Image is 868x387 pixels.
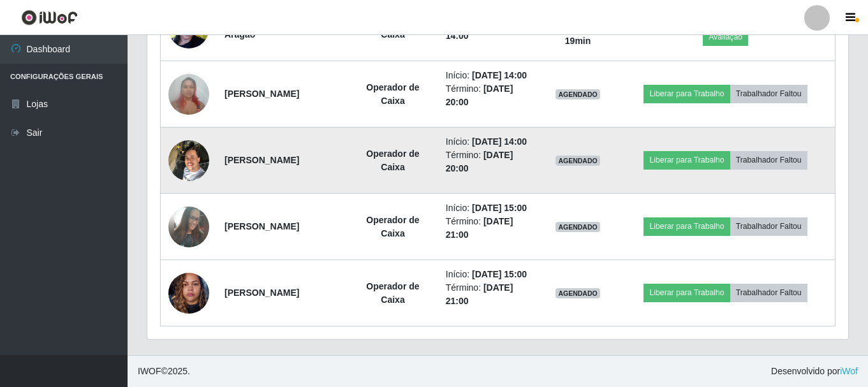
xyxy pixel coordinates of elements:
[224,221,299,231] strong: [PERSON_NAME]
[224,89,299,99] strong: [PERSON_NAME]
[472,203,527,213] time: [DATE] 15:00
[771,365,858,378] span: Desenvolvido por
[446,82,532,109] li: Término:
[168,199,209,254] img: 1725135374051.jpeg
[446,201,532,215] li: Início:
[472,269,527,279] time: [DATE] 15:00
[840,366,858,376] a: iWof
[446,268,532,281] li: Início:
[555,222,600,232] span: AGENDADO
[366,16,419,40] strong: Operador de Caixa
[730,85,807,103] button: Trabalhador Faltou
[168,67,209,121] img: 1722880664865.jpeg
[446,135,532,149] li: Início:
[555,156,600,166] span: AGENDADO
[224,288,299,298] strong: [PERSON_NAME]
[644,284,730,302] button: Liberar para Trabalho
[366,281,419,305] strong: Operador de Caixa
[366,215,419,238] strong: Operador de Caixa
[446,281,532,308] li: Término:
[730,151,807,169] button: Trabalhador Faltou
[730,217,807,235] button: Trabalhador Faltou
[472,136,527,147] time: [DATE] 14:00
[644,151,730,169] button: Liberar para Trabalho
[730,284,807,302] button: Trabalhador Faltou
[644,85,730,103] button: Liberar para Trabalho
[555,288,600,298] span: AGENDADO
[446,215,532,242] li: Término:
[168,133,209,187] img: 1725217718320.jpeg
[224,16,313,40] strong: [PERSON_NAME] de Aragão
[446,149,532,175] li: Término:
[21,10,78,26] img: CoreUI Logo
[644,217,730,235] button: Liberar para Trabalho
[703,28,748,46] button: Avaliação
[366,149,419,172] strong: Operador de Caixa
[224,155,299,165] strong: [PERSON_NAME]
[472,70,527,80] time: [DATE] 14:00
[366,82,419,106] strong: Operador de Caixa
[138,366,161,376] span: IWOF
[446,69,532,82] li: Início:
[138,365,190,378] span: © 2025 .
[555,89,600,99] span: AGENDADO
[168,266,209,320] img: 1734465947432.jpeg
